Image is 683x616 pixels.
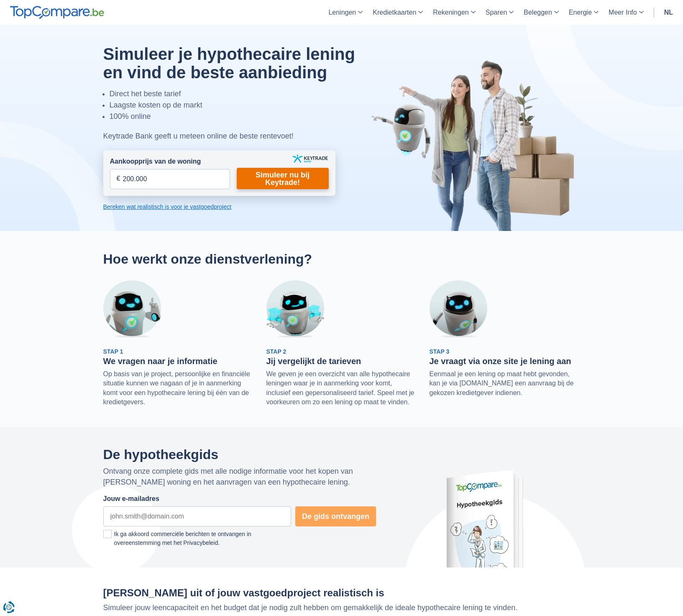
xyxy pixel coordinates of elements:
label: Aankoopprijs van de woning [110,157,201,167]
span: Stap 3 [430,348,450,355]
img: Stap 1 [103,280,161,338]
a: Bereken wat realistisch is voor je vastgoedproject [103,203,335,211]
label: Ik ga akkoord commerciële berichten te ontvangen in overeenstemming met het Privacybeleid. [103,530,291,547]
div: Keytrade Bank geeft u meteen online de beste rentevoet! [103,131,376,142]
p: Simuleer jouw leencapaciteit en het budget dat je nodig zult hebben om gemakkelijk de ideale hypo... [103,603,580,613]
span: Stap 1 [103,348,123,355]
p: Ontvang onze complete gids met alle nodige informatie voor het kopen van [PERSON_NAME] woning en ... [103,466,376,488]
span: Stap 2 [266,348,287,355]
p: We geven je een overzicht van alle hypothecaire leningen waar je in aanmerking voor komt, inclusi... [266,370,417,407]
img: keytrade [292,154,328,163]
h2: Hoe werkt onze dienstverlening? [103,251,580,267]
a: Simuleer nu bij Keytrade! [237,168,329,189]
img: De hypotheekgids [438,465,530,567]
label: Jouw e-mailadres [103,494,159,504]
li: 100% online [110,111,376,122]
img: Stap 3 [430,280,487,338]
h1: Simuleer je hypothecaire lening en vind de beste aanbieding [103,45,376,82]
img: TopCompare [10,6,104,19]
h2: [PERSON_NAME] uit of jouw vastgoedproject realistisch is [103,588,580,598]
p: Eenmaal je een lening op maat hebt gevonden, kan je via [DOMAIN_NAME] een aanvraag bij de gekozen... [430,370,580,398]
h3: We vragen naar je informatie [103,356,254,366]
h3: Jij vergelijkt de tarieven [266,356,417,366]
h3: Je vraagt via onze site je lening aan [430,356,580,366]
span: € [117,174,120,184]
p: Op basis van je project, persoonlijke en financiële situatie kunnen we nagaan of je in aanmerking... [103,370,254,407]
h2: De hypotheekgids [103,447,376,462]
input: john.smith@domain.com [103,506,291,526]
li: Laagste kosten op de markt [110,100,376,111]
img: Stap 2 [266,280,324,338]
button: De gids ontvangen [295,506,376,526]
img: image-hero [371,59,580,231]
li: Direct het beste tarief [110,88,376,100]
